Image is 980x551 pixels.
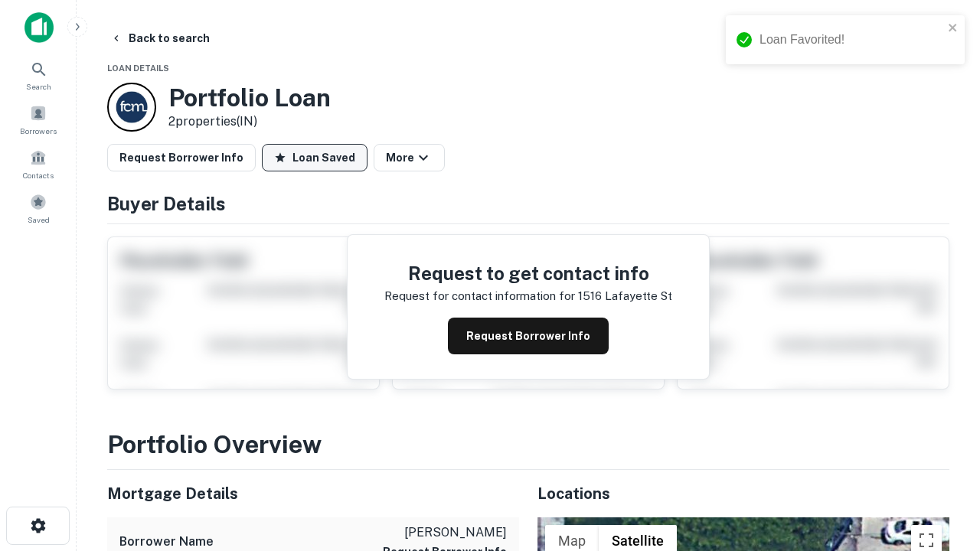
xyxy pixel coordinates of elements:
[107,64,169,73] span: Loan Details
[119,533,214,551] h6: Borrower Name
[578,287,672,305] p: 1516 lafayette st
[5,54,72,96] a: Search
[5,99,72,140] a: Borrowers
[107,482,519,505] h5: Mortgage Details
[5,187,72,229] a: Saved
[759,31,943,49] div: Loan Favorited!
[168,112,331,131] p: 2 properties (IN)
[384,259,672,287] h4: Request to get contact info
[5,143,72,184] a: Contacts
[26,80,51,93] span: Search
[374,144,445,171] button: More
[537,482,949,505] h5: Locations
[903,380,980,453] iframe: Chat Widget
[28,214,50,226] span: Saved
[384,287,575,305] p: Request for contact information for
[23,169,54,181] span: Contacts
[107,426,949,463] h3: Portfolio Overview
[383,523,507,542] p: [PERSON_NAME]
[104,24,216,52] button: Back to search
[168,83,331,112] h3: Portfolio Loan
[24,12,54,43] img: capitalize-icon.png
[107,190,949,217] h4: Buyer Details
[107,144,256,171] button: Request Borrower Info
[948,21,959,36] button: close
[448,318,609,354] button: Request Borrower Info
[262,144,367,171] button: Loan Saved
[20,125,57,137] span: Borrowers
